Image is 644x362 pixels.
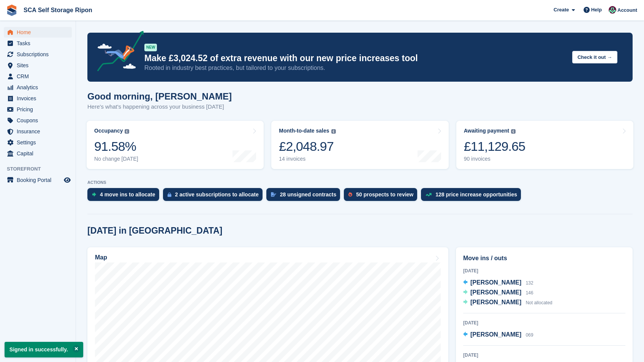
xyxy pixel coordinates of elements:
img: move_ins_to_allocate_icon-fdf77a2bb77ea45bf5b3d319d69a93e2d87916cf1d5bf7949dd705db3b84f3ca.svg [92,192,96,197]
span: [PERSON_NAME] [470,331,521,338]
a: 4 move ins to allocate [87,188,163,205]
a: menu [4,93,72,104]
img: prospect-51fa495bee0391a8d652442698ab0144808aea92771e9ea1ae160a38d050c398.svg [348,192,352,197]
a: 2 active subscriptions to allocate [163,188,266,205]
span: Not allocated [526,300,552,305]
a: menu [4,137,72,148]
div: 14 invoices [279,156,335,162]
img: active_subscription_to_allocate_icon-d502201f5373d7db506a760aba3b589e785aa758c864c3986d89f69b8ff3... [168,192,171,197]
a: menu [4,126,72,137]
img: price-adjustments-announcement-icon-8257ccfd72463d97f412b2fc003d46551f7dbcb40ab6d574587a9cd5c0d94... [91,31,144,74]
a: menu [4,175,72,185]
span: 146 [526,290,533,296]
img: stora-icon-8386f47178a22dfd0bd8f6a31ec36ba5ce8667c1dd55bd0f319d3a0aa187defe.svg [6,5,17,16]
a: 128 price increase opportunities [421,188,525,205]
span: Create [554,6,569,14]
div: Occupancy [94,128,123,134]
div: 128 price increase opportunities [435,191,517,198]
a: menu [4,115,72,126]
a: [PERSON_NAME] 146 [463,288,533,298]
div: 2 active subscriptions to allocate [175,191,259,198]
h2: [DATE] in [GEOGRAPHIC_DATA] [87,226,222,236]
div: Month-to-date sales [279,128,329,134]
div: 4 move ins to allocate [100,191,155,198]
img: icon-info-grey-7440780725fd019a000dd9b08b2336e03edf1995a4989e88bcd33f0948082b44.svg [511,129,516,134]
p: Signed in successfully. [5,342,83,357]
span: 069 [526,332,533,338]
span: Pricing [17,104,62,115]
span: [PERSON_NAME] [470,279,521,286]
span: Analytics [17,82,62,93]
a: menu [4,148,72,159]
a: Preview store [63,175,72,185]
div: [DATE] [463,352,625,359]
a: menu [4,49,72,60]
a: Month-to-date sales £2,048.97 14 invoices [271,121,448,169]
a: menu [4,38,72,49]
a: [PERSON_NAME] 069 [463,330,533,340]
a: SCA Self Storage Ripon [21,4,95,16]
h2: Map [95,254,107,261]
span: Coupons [17,115,62,126]
div: 91.58% [94,139,138,154]
div: 90 invoices [464,156,525,162]
a: Awaiting payment £11,129.65 90 invoices [456,121,633,169]
a: menu [4,27,72,38]
span: [PERSON_NAME] [470,289,521,296]
span: Account [617,6,637,14]
h2: Move ins / outs [463,254,625,263]
a: Occupancy 91.58% No change [DATE] [87,121,264,169]
p: Rooted in industry best practices, but tailored to your subscriptions. [144,64,566,72]
div: No change [DATE] [94,156,138,162]
a: menu [4,82,72,93]
img: Sam Chapman [609,6,616,14]
div: £2,048.97 [279,139,335,154]
span: Storefront [7,165,76,173]
div: [DATE] [463,319,625,326]
img: price_increase_opportunities-93ffe204e8149a01c8c9dc8f82e8f89637d9d84a8eef4429ea346261dce0b2c0.svg [426,193,432,196]
div: [DATE] [463,267,625,274]
span: Subscriptions [17,49,62,60]
a: [PERSON_NAME] 132 [463,278,533,288]
p: Here's what's happening across your business [DATE] [87,103,232,111]
img: icon-info-grey-7440780725fd019a000dd9b08b2336e03edf1995a4989e88bcd33f0948082b44.svg [125,129,129,134]
img: icon-info-grey-7440780725fd019a000dd9b08b2336e03edf1995a4989e88bcd33f0948082b44.svg [331,129,336,134]
img: contract_signature_icon-13c848040528278c33f63329250d36e43548de30e8caae1d1a13099fd9432cc5.svg [271,192,276,197]
span: Tasks [17,38,62,49]
button: Check it out → [572,51,617,63]
span: Booking Portal [17,175,62,185]
a: [PERSON_NAME] Not allocated [463,298,552,308]
p: ACTIONS [87,180,633,185]
span: 132 [526,280,533,286]
h1: Good morning, [PERSON_NAME] [87,91,232,101]
div: NEW [144,44,157,51]
div: Awaiting payment [464,128,510,134]
div: £11,129.65 [464,139,525,154]
a: menu [4,71,72,82]
div: 28 unsigned contracts [280,191,337,198]
span: Home [17,27,62,38]
a: menu [4,60,72,71]
span: CRM [17,71,62,82]
a: 50 prospects to review [344,188,421,205]
a: 28 unsigned contracts [266,188,344,205]
span: Help [591,6,602,14]
a: menu [4,104,72,115]
span: Invoices [17,93,62,104]
span: Sites [17,60,62,71]
span: Capital [17,148,62,159]
div: 50 prospects to review [356,191,413,198]
span: [PERSON_NAME] [470,299,521,305]
span: Insurance [17,126,62,137]
span: Settings [17,137,62,148]
p: Make £3,024.52 of extra revenue with our new price increases tool [144,53,566,64]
